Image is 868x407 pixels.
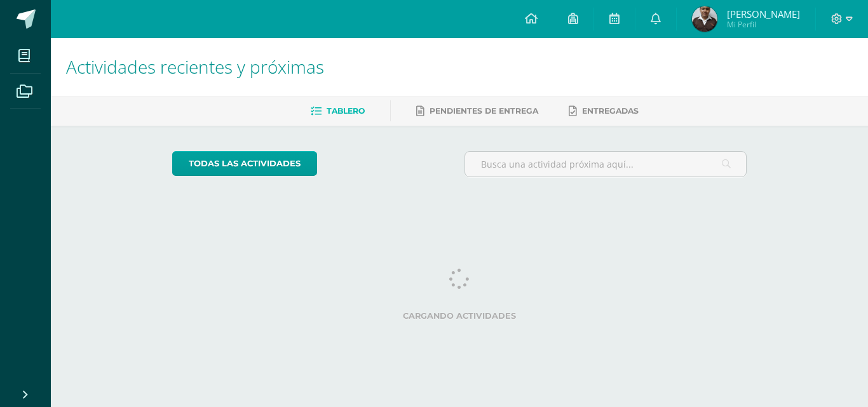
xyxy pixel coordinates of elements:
[311,101,365,121] a: Tablero
[172,311,747,321] label: Cargando actividades
[692,6,717,32] img: 1f3c94d8ae4c2f6e7adde7c6b2245b10.png
[727,8,800,20] span: [PERSON_NAME]
[430,106,538,116] span: Pendientes de entrega
[727,19,800,30] span: Mi Perfil
[416,101,538,121] a: Pendientes de entrega
[172,151,317,176] a: todas las Actividades
[582,106,639,116] span: Entregadas
[569,101,639,121] a: Entregadas
[327,106,365,116] span: Tablero
[66,55,324,79] span: Actividades recientes y próximas
[465,152,747,177] input: Busca una actividad próxima aquí...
